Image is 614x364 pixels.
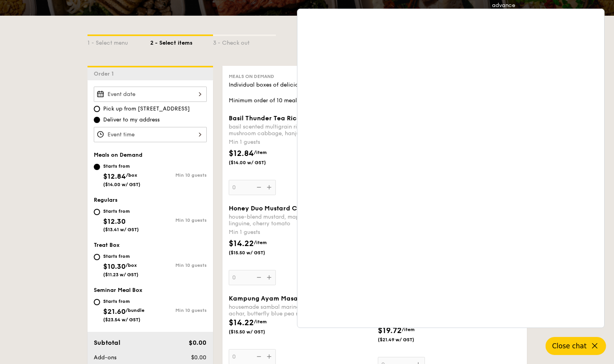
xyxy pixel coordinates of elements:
[191,354,206,361] span: $0.00
[103,217,126,226] span: $12.30
[229,304,372,317] div: housemade sambal marinated chicken, nyonya achar, butterfly blue pea rice
[229,74,274,79] span: Meals on Demand
[150,172,207,178] div: Min 10 guests
[126,263,137,268] span: /box
[213,36,276,47] div: 3 - Check out
[229,138,372,146] div: Min 1 guests
[103,317,140,322] span: ($23.54 w/ GST)
[94,287,142,293] span: Seminar Meal Box
[229,159,282,166] span: ($14.00 w/ GST)
[103,272,138,277] span: ($11.23 w/ GST)
[229,123,372,137] div: basil scented multigrain rice, braised celery mushroom cabbage, hanjuku egg
[94,87,207,102] input: Event date
[229,205,318,212] span: Honey Duo Mustard Chicken
[378,337,431,343] span: ($21.49 w/ GST)
[150,263,207,268] div: Min 10 guests
[229,295,323,302] span: Kampung Ayam Masak Merah
[94,127,207,142] input: Event time
[229,81,521,105] div: Individual boxes of delicious and wholesome meals put together with love and care. Minimum order ...
[94,354,117,361] span: Add-ons
[103,253,138,259] div: Starts from
[103,116,160,124] span: Deliver to my address
[229,149,254,158] span: $12.84
[94,299,100,305] input: Starts from$21.60/bundle($23.54 w/ GST)Min 10 guests
[150,217,207,223] div: Min 10 guests
[94,117,100,123] input: Deliver to my address
[546,337,606,355] button: Close chat
[254,150,267,155] span: /item
[94,164,100,170] input: Starts from$12.84/box($14.00 w/ GST)Min 10 guests
[229,239,254,248] span: $14.22
[94,152,142,158] span: Meals on Demand
[103,298,144,304] div: Starts from
[254,319,267,324] span: /item
[150,308,207,313] div: Min 10 guests
[103,208,139,214] div: Starts from
[229,250,282,256] span: ($15.50 w/ GST)
[103,182,140,187] span: ($14.00 w/ GST)
[103,262,126,271] span: $10.30
[229,214,372,227] div: house-blend mustard, maple soy baked potato, linguine, cherry tomato
[94,339,120,346] span: Subtotal
[150,36,213,47] div: 2 - Select items
[552,342,587,350] span: Close chat
[229,329,282,335] span: ($15.50 w/ GST)
[94,209,100,215] input: Starts from$12.30($13.41 w/ GST)Min 10 guests
[189,339,206,346] span: $0.00
[94,197,118,203] span: Regulars
[103,227,139,232] span: ($13.41 w/ GST)
[103,163,140,169] div: Starts from
[103,105,190,113] span: Pick up from [STREET_ADDRESS]
[229,114,301,122] span: Basil Thunder Tea Rice
[126,172,137,178] span: /box
[103,172,126,181] span: $12.84
[254,240,267,245] span: /item
[229,318,254,328] span: $14.22
[94,71,117,77] span: Order 1
[94,106,100,112] input: Pick up from [STREET_ADDRESS]
[103,307,126,316] span: $21.60
[94,254,100,260] input: Starts from$10.30/box($11.23 w/ GST)Min 10 guests
[87,36,150,47] div: 1 - Select menu
[402,327,415,332] span: /item
[229,228,372,236] div: Min 1 guests
[126,308,144,313] span: /bundle
[378,326,402,335] span: $19.72
[94,242,120,248] span: Treat Box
